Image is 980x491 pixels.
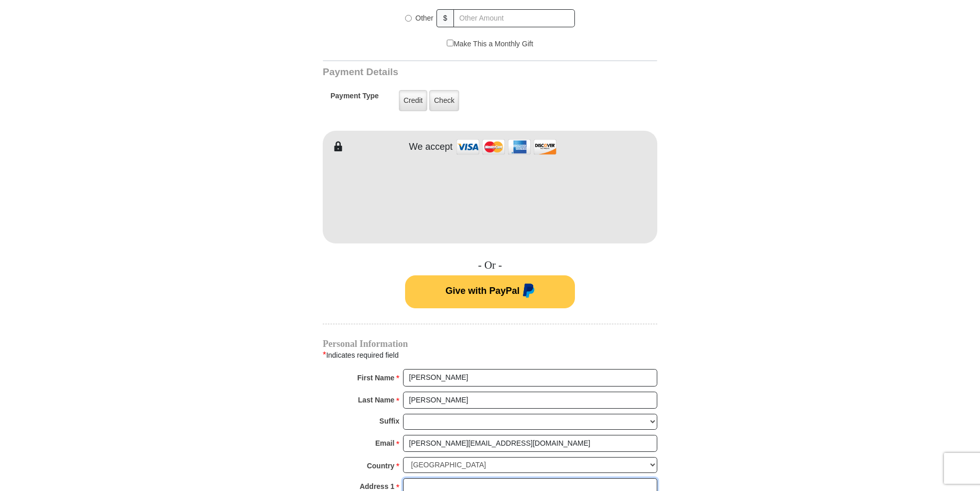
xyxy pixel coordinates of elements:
button: Give with PayPal [405,275,575,308]
label: Make This a Monthly Gift [447,39,533,49]
h3: Payment Details [323,66,585,78]
strong: Country [367,459,395,473]
h4: - Or - [323,259,657,272]
img: paypal [520,284,535,300]
h5: Payment Type [330,92,379,106]
strong: First Name [357,371,394,385]
h4: Personal Information [323,340,657,348]
span: Give with PayPal [445,286,519,296]
img: credit cards accepted [455,136,558,158]
strong: Suffix [379,414,399,428]
label: Credit [399,90,427,111]
label: Check [429,90,459,111]
input: Other Amount [453,9,575,27]
h4: We accept [409,142,453,153]
div: Indicates required field [323,348,657,362]
span: $ [436,9,454,27]
input: Make This a Monthly Gift [447,40,453,46]
strong: Email [375,436,394,450]
span: Other [415,14,433,22]
strong: Last Name [358,393,395,407]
